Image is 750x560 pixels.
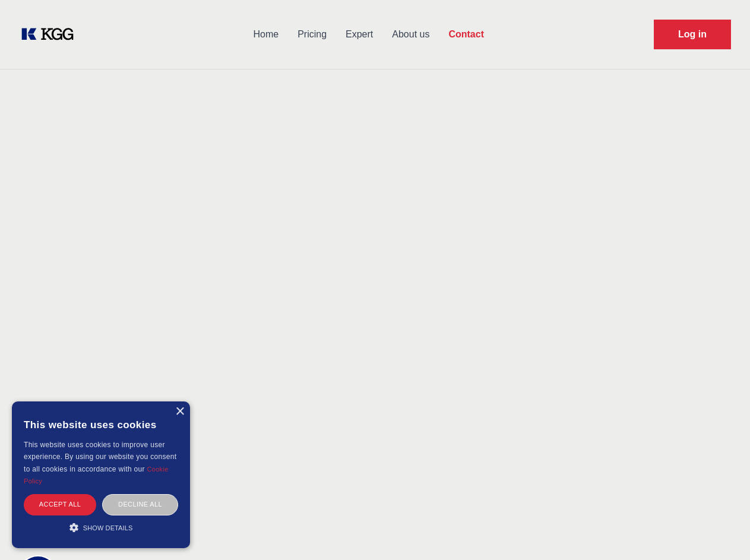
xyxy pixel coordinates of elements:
a: Contact [439,19,493,50]
div: Decline all [102,494,178,515]
a: KOL Knowledge Platform: Talk to Key External Experts (KEE) [19,25,83,44]
a: Cookie Policy [24,466,169,485]
div: This website uses cookies [24,410,178,439]
span: Show details [83,524,133,531]
div: Show details [24,521,178,533]
a: Expert [336,19,382,50]
a: Home [243,19,288,50]
div: Close [175,407,184,416]
iframe: Chat Widget [691,503,750,560]
a: Request Demo [654,20,731,49]
a: About us [382,19,439,50]
div: Accept all [24,494,96,515]
span: This website uses cookies to improve user experience. By using our website you consent to all coo... [24,441,176,473]
a: Pricing [288,19,336,50]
